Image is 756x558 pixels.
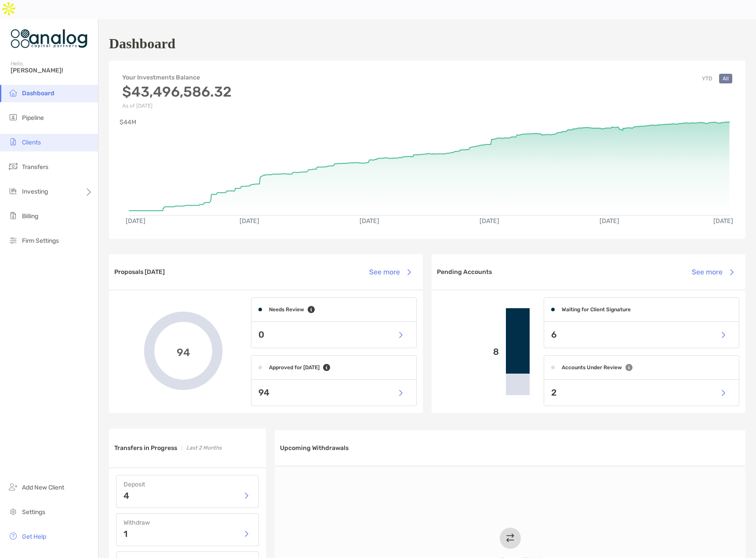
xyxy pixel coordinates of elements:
[480,217,500,225] text: [DATE]
[719,74,732,83] button: All
[22,163,48,171] span: Transfers
[551,387,556,398] p: 2
[258,329,264,340] p: 0
[114,444,177,452] h3: Transfers in Progress
[439,346,499,357] p: 8
[124,529,127,538] p: 1
[600,217,620,225] text: [DATE]
[122,103,232,109] p: As of [DATE]
[240,217,259,225] text: [DATE]
[122,83,232,100] h3: $43,496,586.32
[122,74,232,81] h4: Your Investments Balance
[124,491,129,500] p: 4
[269,306,304,313] h4: Needs Review
[8,137,18,147] img: clients icon
[22,114,44,122] span: Pipeline
[360,217,380,225] text: [DATE]
[177,345,190,357] span: 94
[8,87,18,98] img: dashboard icon
[22,484,64,491] span: Add New Client
[437,268,492,276] h3: Pending Accounts
[11,23,87,54] img: Zoe Logo
[22,533,46,540] span: Get Help
[280,444,349,452] h3: Upcoming Withdrawals
[22,237,59,245] span: Firm Settings
[22,188,48,195] span: Investing
[562,364,622,371] h4: Accounts Under Review
[124,481,251,488] h4: Deposit
[186,443,222,454] p: Last 2 Months
[124,519,251,526] h4: Withdraw
[8,506,18,517] img: settings icon
[362,263,418,282] button: See more
[11,67,93,74] span: [PERSON_NAME]!
[109,36,175,52] h1: Dashboard
[698,74,716,83] button: YTD
[126,217,145,225] text: [DATE]
[22,139,41,146] span: Clients
[120,119,136,126] text: $44M
[22,508,45,516] span: Settings
[22,90,55,97] span: Dashboard
[562,306,631,313] h4: Waiting for Client Signature
[8,482,18,492] img: add_new_client icon
[8,112,18,122] img: pipeline icon
[258,387,269,398] p: 94
[8,531,18,541] img: get-help icon
[114,268,165,276] h3: Proposals [DATE]
[269,364,320,371] h4: Approved for [DATE]
[8,235,18,245] img: firm-settings icon
[551,329,557,340] p: 6
[685,263,740,282] button: See more
[714,217,734,225] text: [DATE]
[8,186,18,196] img: investing icon
[8,210,18,221] img: billing icon
[22,212,38,220] span: Billing
[8,161,18,172] img: transfers icon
